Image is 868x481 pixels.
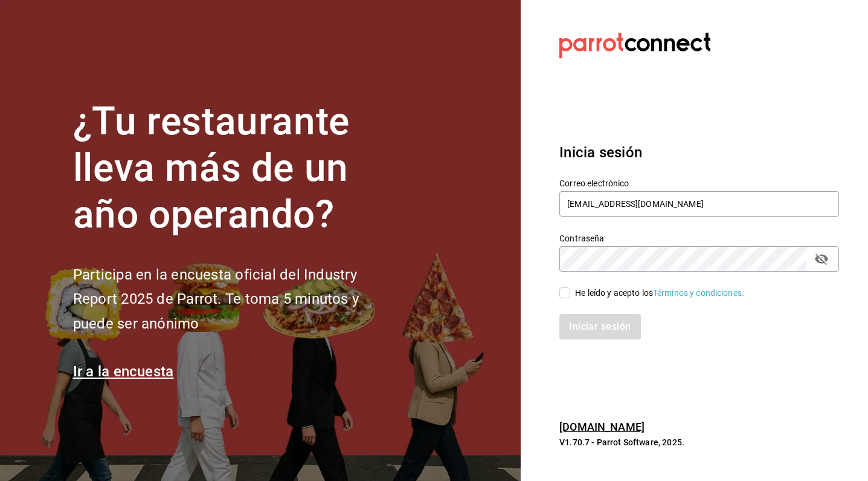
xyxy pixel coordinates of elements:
[559,436,839,448] p: V1.70.7 - Parrot Software, 2025.
[559,420,645,433] a: [DOMAIN_NAME]
[559,234,839,243] label: Contraseña
[575,287,744,299] div: He leído y acepto los
[73,363,174,380] a: Ir a la encuesta
[653,288,744,298] a: Términos y condiciones.
[73,99,399,238] h1: ¿Tu restaurante lleva más de un año operando?
[559,179,839,188] label: Correo electrónico
[559,142,839,163] h3: Inicia sesión
[811,249,832,269] button: passwordField
[559,191,839,217] input: Ingresa tu correo electrónico
[73,263,399,336] h2: Participa en la encuesta oficial del Industry Report 2025 de Parrot. Te toma 5 minutos y puede se...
